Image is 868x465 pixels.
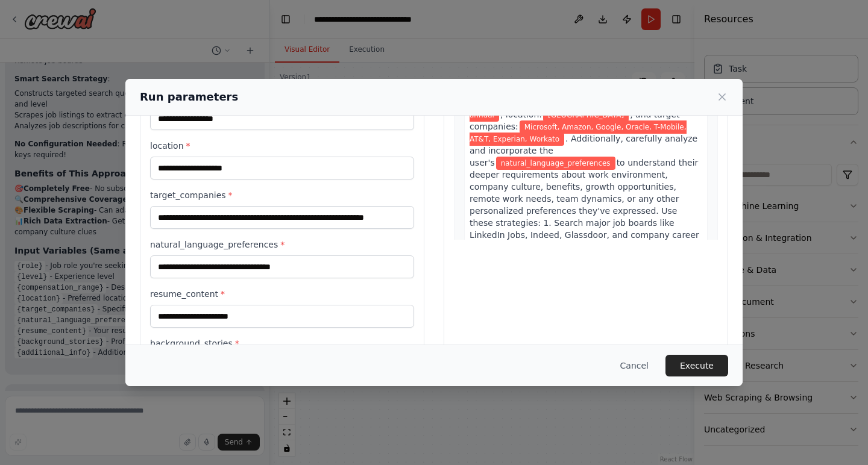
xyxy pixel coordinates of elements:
label: location [150,140,414,152]
label: target_companies [150,189,414,201]
label: background_stories [150,337,414,349]
h2: Run parameters [140,89,238,105]
button: Execute [665,355,728,376]
button: Cancel [611,355,658,376]
span: Variable: natural_language_preferences [496,157,615,170]
label: natural_language_preferences [150,239,414,251]
span: Variable: target_companies [470,120,687,146]
label: resume_content [150,288,414,300]
span: . Additionally, carefully analyze and incorporate the user's [470,134,697,167]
